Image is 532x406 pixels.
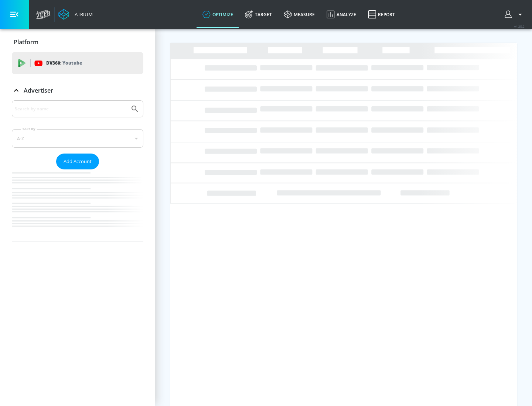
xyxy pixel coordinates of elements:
[72,11,93,18] div: Atrium
[21,127,37,131] label: Sort By
[15,104,127,114] input: Search by name
[58,9,93,20] a: Atrium
[12,129,143,148] div: A-Z
[56,154,99,169] button: Add Account
[12,169,143,241] nav: list of Advertiser
[12,100,143,241] div: Advertiser
[46,59,82,67] p: DV360:
[321,1,362,28] a: Analyze
[197,1,239,28] a: optimize
[239,1,278,28] a: Target
[278,1,321,28] a: measure
[514,24,525,28] span: v 4.25.2
[12,80,143,101] div: Advertiser
[12,32,143,52] div: Platform
[64,157,92,166] span: Add Account
[12,52,143,74] div: DV360: Youtube
[24,86,53,94] p: Advertiser
[14,38,38,46] p: Platform
[62,59,82,67] p: Youtube
[362,1,401,28] a: Report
